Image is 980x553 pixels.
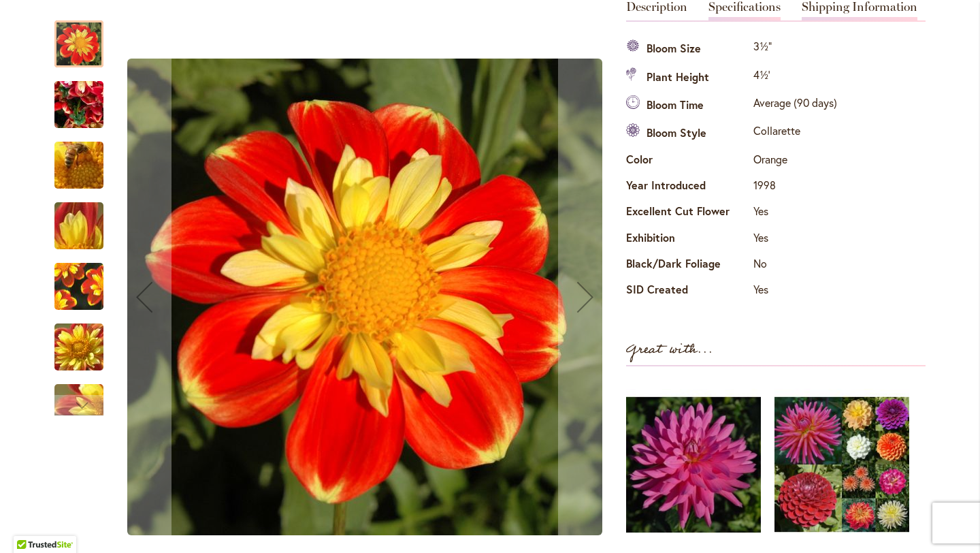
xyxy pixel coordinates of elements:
[626,279,750,304] th: SID Created
[750,148,840,174] td: Orange
[626,35,750,63] th: Bloom Size
[626,148,750,174] th: Color
[30,129,128,202] img: POOH
[750,63,840,91] td: 4½'
[750,226,840,252] td: Yes
[750,200,840,226] td: Yes
[30,241,128,332] img: POOH
[750,279,840,304] td: Yes
[750,253,840,279] td: No
[708,1,781,20] a: Specifications
[54,7,117,67] div: POOH
[626,120,750,148] th: Bloom Style
[54,67,117,128] div: POOH
[30,311,128,384] img: POOH
[54,128,117,189] div: POOH
[626,200,750,226] th: Excellent Cut Flower
[774,380,909,549] img: Gardener's Choice Collection
[626,92,750,120] th: Bloom Time
[750,92,840,120] td: Average (90 days)
[54,395,103,415] div: Next
[626,63,750,91] th: Plant Height
[750,174,840,200] td: 1998
[626,380,761,549] img: LITTLE MISSY
[750,120,840,148] td: Collarette
[54,249,117,310] div: POOH
[802,1,917,20] a: Shipping Information
[626,338,713,361] strong: Great with...
[30,68,128,142] img: POOH
[750,35,840,63] td: 3½"
[54,189,117,249] div: POOH
[626,1,687,20] a: Description
[30,189,128,263] img: POOH
[10,505,48,543] iframe: Launch Accessibility Center
[54,310,117,370] div: POOH
[626,1,926,304] div: Detailed Product Info
[626,174,750,200] th: Year Introduced
[626,253,750,279] th: Black/Dark Foliage
[626,226,750,252] th: Exhibition
[54,370,103,431] div: POOH
[127,59,602,535] img: POOH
